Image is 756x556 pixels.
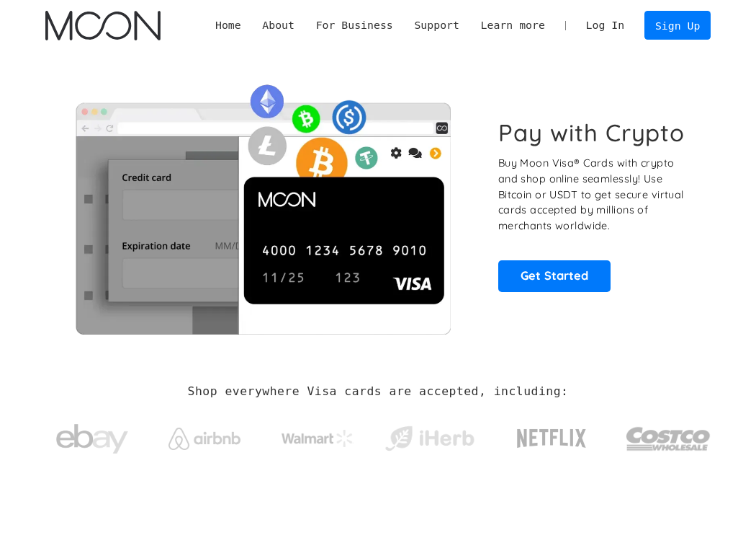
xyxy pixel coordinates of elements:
[470,17,556,33] div: Learn more
[575,12,635,40] a: Log In
[481,17,545,33] div: Learn more
[168,428,240,450] img: Airbnb
[626,415,711,462] img: Costco
[305,17,404,33] div: For Business
[204,17,251,33] a: Home
[498,260,611,292] a: Get Started
[404,17,470,33] div: Support
[644,11,711,40] a: Sign Up
[382,423,477,456] img: iHerb
[45,76,480,335] img: Moon Cards let you spend your crypto anywhere Visa is accepted.
[45,402,140,469] a: ebay
[498,156,697,234] p: Buy Moon Visa® Cards with crypto and shop online seamlessly! Use Bitcoin or USDT to get secure vi...
[188,384,569,399] h2: Shop everywhere Visa cards are accepted, including:
[45,11,161,40] a: home
[45,11,161,40] img: Moon Logo
[270,415,364,454] a: Walmart
[252,17,305,33] div: About
[158,413,252,457] a: Airbnb
[282,430,354,447] img: Walmart
[498,118,685,146] h1: Pay with Crypto
[516,420,588,456] img: Netflix
[56,416,128,462] img: ebay
[316,17,393,33] div: For Business
[495,406,608,464] a: Netflix
[626,400,711,469] a: Costco
[414,17,459,33] div: Support
[262,17,294,33] div: About
[382,408,477,463] a: iHerb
